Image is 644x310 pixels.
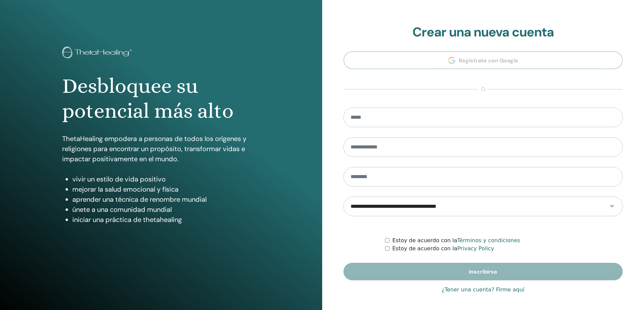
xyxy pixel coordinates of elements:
[457,245,494,252] a: Privacy Policy
[392,236,520,245] label: Estoy de acuerdo con la
[457,237,520,244] a: Términos y condiciones
[478,85,488,93] span: o
[72,194,260,204] li: aprender una técnica de renombre mundial
[62,134,260,164] p: ThetaHealing empodera a personas de todos los orígenes y religiones para encontrar un propósito, ...
[442,286,524,294] a: ¿Tener una cuenta? Firme aquí
[72,215,260,225] li: iniciar una práctica de thetahealing
[72,204,260,215] li: únete a una comunidad mundial
[72,184,260,194] li: mejorar la salud emocional y física
[72,174,260,184] li: vivir un estilo de vida positivo
[62,74,260,124] h1: Desbloquee su potencial más alto
[392,245,494,253] label: Estoy de acuerdo con la
[343,25,623,40] h2: Crear una nueva cuenta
